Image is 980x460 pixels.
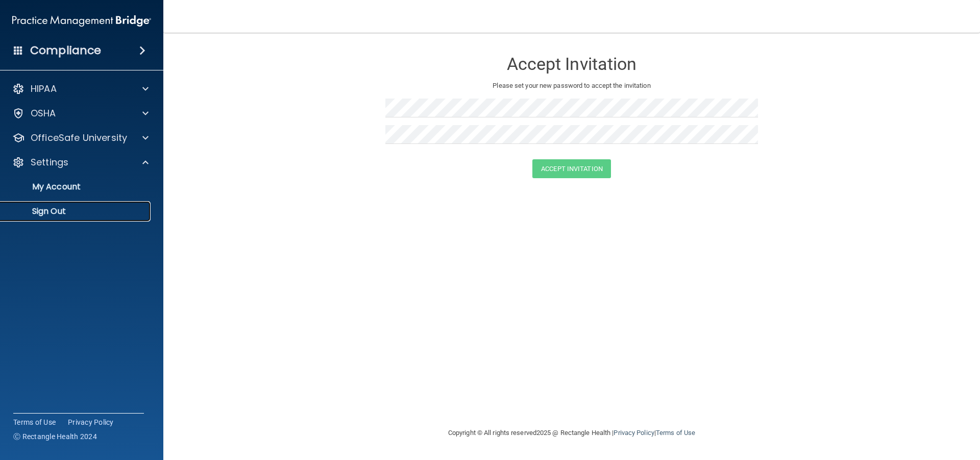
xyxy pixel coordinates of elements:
a: Settings [12,156,149,168]
p: HIPAA [31,83,57,95]
iframe: Drift Widget Chat Controller [803,388,968,428]
button: Accept Invitation [532,159,611,178]
p: OSHA [31,107,56,119]
p: Please set your new password to accept the invitation [393,80,750,92]
p: OfficeSafe University [31,132,127,144]
a: OfficeSafe University [12,132,149,144]
a: HIPAA [12,83,149,95]
a: Privacy Policy [614,429,654,437]
a: Privacy Policy [68,417,114,427]
div: Copyright © All rights reserved 2025 @ Rectangle Health | | [385,417,758,449]
h3: Accept Invitation [385,55,758,74]
a: Terms of Use [13,417,56,427]
a: Terms of Use [656,429,695,437]
p: My Account [7,182,146,192]
img: PMB logo [12,11,151,31]
p: Sign Out [7,206,146,216]
span: Ⓒ Rectangle Health 2024 [13,431,97,442]
p: Settings [31,156,68,168]
h4: Compliance [30,43,101,58]
a: OSHA [12,107,149,119]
